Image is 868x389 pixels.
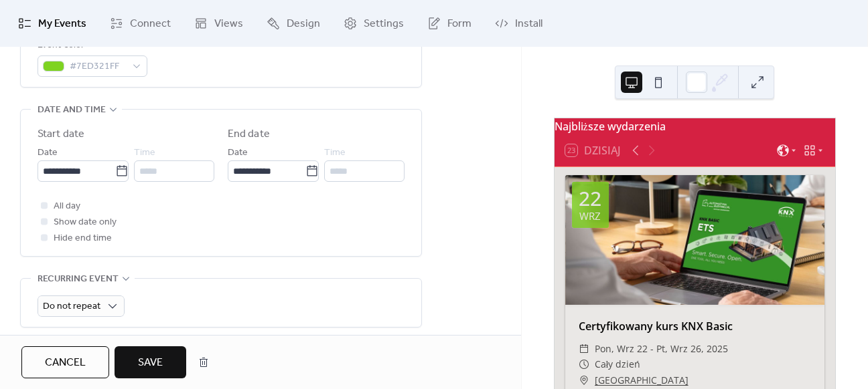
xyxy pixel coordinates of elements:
span: pon, wrz 22 - pt, wrz 26, 2025 [595,341,728,357]
a: Form [417,5,482,41]
div: Event color [38,37,145,53]
span: Date [228,145,248,161]
div: Start date [38,126,84,142]
a: Settings [334,5,414,41]
span: My Events [38,16,86,32]
div: ​ [579,356,589,372]
span: Install [515,16,542,32]
span: Time [324,145,346,161]
a: [GEOGRAPHIC_DATA] [595,372,689,388]
div: ​ [579,372,589,388]
a: Views [184,5,253,41]
a: Install [485,5,553,41]
span: #7ED321FF [70,59,126,75]
span: Form [447,16,472,32]
a: Connect [100,5,181,41]
div: End date [228,126,270,142]
div: wrz [579,211,601,221]
button: Save [115,346,186,378]
span: Views [214,16,243,32]
button: Cancel [21,346,109,378]
span: Date [38,145,58,161]
a: My Events [8,5,96,41]
span: Cancel [45,355,86,371]
span: Time [134,145,155,161]
span: Save [138,355,163,371]
span: Design [287,16,320,32]
span: Do not repeat [43,297,100,315]
span: Hide end time [54,231,112,247]
a: Certyfikowany kurs KNX Basic [579,319,733,334]
a: Design [257,5,330,41]
span: Cały dzień [595,356,641,372]
span: Show date only [54,215,117,231]
span: Connect [130,16,171,32]
span: Recurring event [38,271,119,287]
span: Settings [364,16,404,32]
span: Date and time [38,102,106,118]
span: All day [54,199,80,215]
div: ​ [579,341,589,357]
div: 22 [579,188,601,209]
div: Najbliższe wydarzenia [555,118,835,134]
